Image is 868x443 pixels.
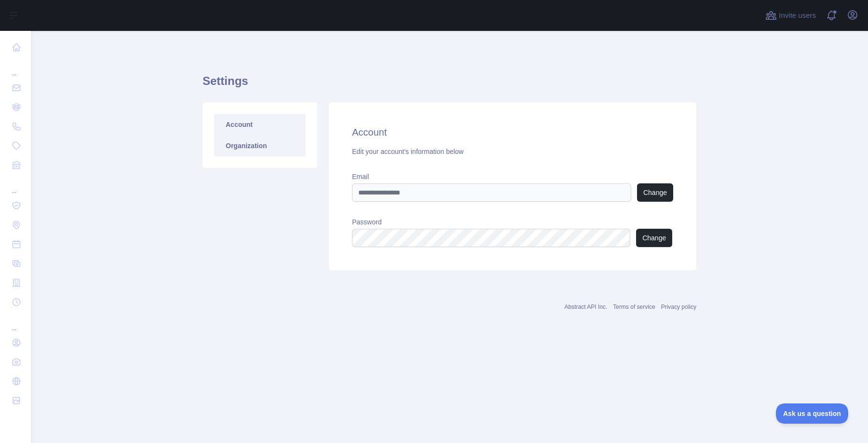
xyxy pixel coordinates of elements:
[352,172,673,181] label: Email
[637,183,673,202] button: Change
[352,125,673,139] h2: Account
[8,58,23,77] div: ...
[779,10,816,21] span: Invite users
[776,403,849,424] iframe: Toggle Customer Support
[214,135,306,156] a: Organization
[352,147,673,156] div: Edit your account's information below
[763,8,818,23] button: Invite users
[214,114,306,135] a: Account
[613,304,655,310] a: Terms of service
[352,217,673,227] label: Password
[636,229,672,247] button: Change
[565,304,608,310] a: Abstract API Inc.
[203,73,696,97] h1: Settings
[661,304,696,310] a: Privacy policy
[8,176,23,195] div: ...
[8,313,23,332] div: ...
